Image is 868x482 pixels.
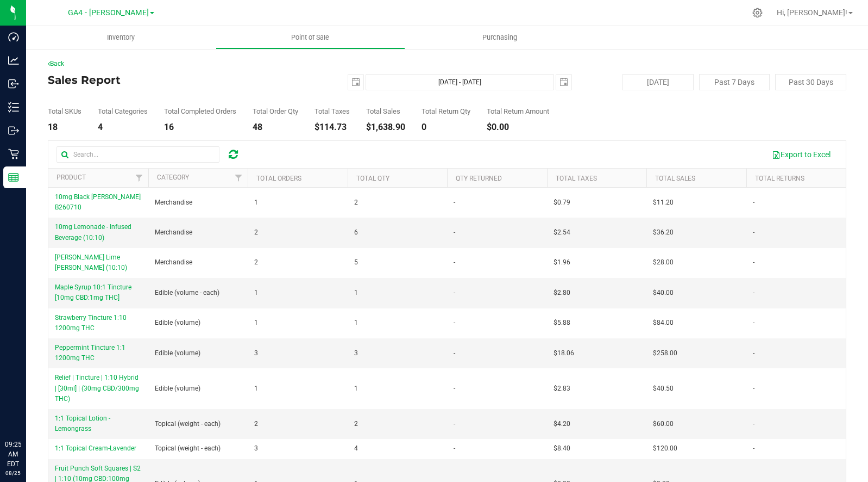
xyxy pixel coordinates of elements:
span: $11.20 [653,197,674,208]
input: Search... [56,146,219,163]
div: Total Return Qty [422,108,470,115]
span: - [753,197,754,208]
a: Inventory [26,26,216,49]
inline-svg: Retail [8,149,19,159]
a: Filter [130,169,148,187]
button: Past 7 Days [699,74,770,90]
span: 1 [254,384,258,394]
span: - [454,384,455,394]
button: Past 30 Days [775,74,846,90]
div: 48 [253,123,298,132]
span: Peppermint Tincture 1:1 1200mg THC [55,344,125,362]
iframe: Resource center [11,395,43,428]
span: 3 [354,348,358,359]
span: $8.40 [553,443,570,454]
span: 1 [354,288,358,298]
span: $2.80 [553,288,570,298]
span: - [454,318,455,328]
a: Total Sales [655,175,695,182]
div: Total Categories [98,108,148,115]
span: Merchandise [155,197,192,208]
a: Purchasing [405,26,595,49]
span: - [454,288,455,298]
span: Edible (volume) [155,318,200,328]
a: Qty Returned [456,175,502,182]
span: $120.00 [653,443,677,454]
a: Total Returns [755,175,804,182]
p: 08/25 [5,469,21,477]
a: Filter [230,169,248,187]
span: - [753,443,754,454]
div: Total Completed Orders [164,108,236,115]
span: 2 [254,257,258,268]
span: Point of Sale [276,33,344,42]
span: - [454,443,455,454]
span: Merchandise [155,227,192,238]
span: $18.06 [553,348,574,359]
span: $2.54 [553,227,570,238]
span: select [556,75,571,90]
span: 1 [254,288,258,298]
inline-svg: Reports [8,172,19,183]
span: - [753,419,754,429]
span: Edible (volume - each) [155,288,219,298]
button: [DATE] [622,74,694,90]
span: 1 [254,318,258,328]
div: $114.73 [315,123,350,132]
inline-svg: Dashboard [8,32,19,42]
a: Point of Sale [216,26,405,49]
span: $0.79 [553,197,570,208]
a: Category [157,174,189,181]
a: Total Orders [256,175,301,182]
p: 09:25 AM EDT [5,440,21,469]
span: select [348,75,363,90]
span: Maple Syrup 10:1 Tincture [10mg CBD:1mg THC] [55,283,131,301]
div: Total Order Qty [253,108,298,115]
div: 18 [48,123,81,132]
span: 1 [354,318,358,328]
div: Total Sales [366,108,405,115]
span: 2 [254,227,258,238]
div: 0 [422,123,470,132]
span: 1:1 Topical Lotion - Lemongrass [55,415,110,432]
span: $5.88 [553,318,570,328]
span: $40.00 [653,288,674,298]
span: - [753,318,754,328]
span: $84.00 [653,318,674,328]
span: 10mg Black [PERSON_NAME] B260710 [55,193,141,211]
span: Strawberry Tincture 1:10 1200mg THC [55,314,127,332]
inline-svg: Inventory [8,102,19,113]
div: Total Return Amount [487,108,549,115]
span: - [753,384,754,394]
span: - [454,348,455,359]
span: - [753,288,754,298]
span: Purchasing [468,33,532,42]
span: - [753,227,754,238]
div: 4 [98,123,148,132]
div: Total Taxes [315,108,350,115]
span: - [454,419,455,429]
a: Back [48,60,64,67]
span: Edible (volume) [155,384,200,394]
span: - [753,348,754,359]
div: 16 [164,123,236,132]
inline-svg: Outbound [8,125,19,136]
span: Hi, [PERSON_NAME]! [777,8,847,17]
span: 3 [254,348,258,359]
span: Relief | Tincture | 1:10 Hybrid | [30ml] | (30mg CBD/300mg THC) [55,374,139,402]
span: $4.20 [553,419,570,429]
span: 10mg Lemonade - Infused Beverage (10:10) [55,223,131,241]
span: 1 [354,384,358,394]
span: Merchandise [155,257,192,268]
span: - [454,227,455,238]
a: Total Qty [356,175,389,182]
div: Total SKUs [48,108,81,115]
span: 3 [254,443,258,454]
iframe: Resource center unread badge [32,393,45,406]
span: [PERSON_NAME] Lime [PERSON_NAME] (10:10) [55,254,127,271]
span: GA4 - [PERSON_NAME] [68,8,149,17]
button: Export to Excel [765,145,838,164]
span: $2.83 [553,384,570,394]
h4: Sales Report [48,74,314,86]
a: Product [56,174,86,181]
